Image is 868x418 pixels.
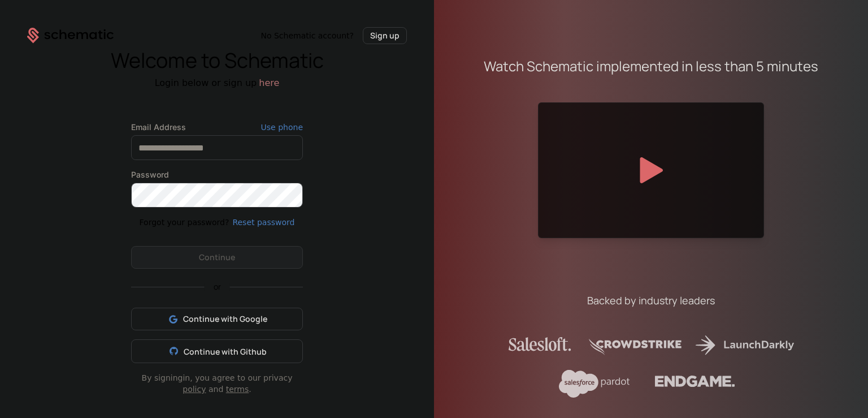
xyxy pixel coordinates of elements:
button: here [259,76,279,90]
div: By signing in , you agree to our privacy and . [131,372,303,395]
a: policy [183,385,206,394]
a: terms [226,385,249,394]
label: Email Address [131,122,303,133]
span: No Schematic account? [261,30,354,41]
button: Reset password [232,217,294,228]
button: Sign up [363,27,407,44]
div: Backed by industry leaders [587,292,715,308]
label: Password [131,169,303,180]
button: Continue with Github [131,339,303,363]
button: Continue with Google [131,308,303,330]
div: Forgot your password? [140,217,229,228]
button: Continue [131,246,303,269]
div: Watch Schematic implemented in less than 5 minutes [484,57,818,75]
span: Continue with Google [183,313,267,325]
span: Continue with Github [184,346,267,357]
button: Use phone [261,122,303,133]
span: or [205,283,230,291]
